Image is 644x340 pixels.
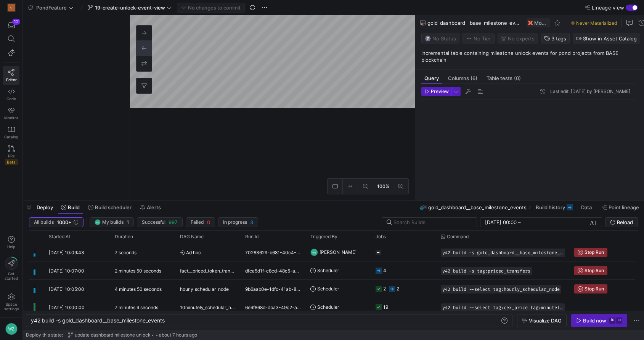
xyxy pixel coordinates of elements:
[617,219,633,225] span: Reload
[180,280,229,298] span: hourly_schedular_node
[3,104,19,123] a: Monitor
[137,217,183,227] button: Successful997
[147,204,161,210] span: Alerts
[585,286,604,292] span: Stop Run
[3,66,19,85] a: Editor
[95,219,101,225] div: WZ
[442,268,530,274] span: y42 build -s tag:priced_transfers
[536,204,565,210] span: Build history
[517,314,567,327] button: Visualize DAG
[3,123,19,142] a: Catalog
[425,35,456,42] span: No Status
[57,219,72,225] span: 1000+
[115,234,133,239] span: Duration
[424,76,439,81] span: Query
[102,220,124,225] span: My builds
[5,323,18,335] div: WZ
[573,34,640,43] button: Show in Asset Catalog
[85,201,135,214] button: Build scheduler
[245,234,259,239] span: Run Id
[191,220,204,225] span: Failed
[466,35,472,42] img: No tier
[241,243,306,261] div: 70263629-b681-40c4-96eb-569d3f712de7
[442,287,560,292] span: y42 build --select tag:hourly_schedular_node
[95,5,165,11] span: 19-create-unlock-event-view
[86,3,174,13] button: 19-create-unlock-event-view
[3,18,19,32] button: 12
[207,219,210,225] span: 0
[463,34,495,43] button: No tierNo Tier
[6,96,16,101] span: Code
[376,234,386,239] span: Jobs
[127,219,129,225] span: 1
[425,35,431,42] img: No status
[250,219,253,225] span: 3
[241,298,306,316] div: 6e9f868d-dba3-49c2-a85d-f5ba4b368a09
[518,219,521,225] span: –
[26,332,63,338] span: Deploy this state:
[4,302,19,311] span: Space settings
[12,19,20,25] div: 12
[421,34,459,43] button: No statusNo Status
[218,217,258,227] button: In progress3
[3,290,19,314] a: Spacesettings
[534,20,548,26] span: Model
[598,201,642,214] button: Point lineage
[448,76,477,81] span: Columns
[421,87,451,96] button: Preview
[383,261,386,279] div: 4
[317,261,339,279] span: Scheduler
[574,248,607,257] button: Stop Run
[36,5,67,11] span: PondFeature
[29,217,84,227] button: All builds1000+
[585,268,604,273] span: Stop Run
[115,305,158,310] y42-duration: 7 minutes 9 seconds
[180,244,236,261] span: Ad hoc
[4,115,18,120] span: Monitor
[551,35,566,42] span: 3 tags
[605,217,638,227] button: Reload
[49,305,85,310] span: [DATE] 10:00:00
[26,3,75,13] button: PondFeature
[169,219,178,225] span: 997
[574,284,607,293] button: Stop Run
[31,317,165,324] span: y42 build -s gold_dashboard__base_milestone_events
[68,204,80,210] span: Build
[49,250,84,255] span: [DATE] 10:09:43
[3,85,19,104] a: Code
[421,50,641,63] p: Incremental table containing milestone unlock events for pond projects from BASE blockchain
[383,280,386,298] div: 2
[186,217,215,227] button: Failed0
[115,286,162,292] y42-duration: 4 minutes 50 seconds
[49,234,70,239] span: Started At
[115,250,137,255] y42-duration: 7 seconds
[6,244,16,249] span: Help
[487,76,521,81] span: Table tests
[8,154,14,158] span: PRs
[427,20,522,26] span: gold_dashboard__base_milestone_events
[6,77,17,82] span: Editor
[137,201,164,214] button: Alerts
[320,243,357,261] span: [PERSON_NAME]
[95,204,132,210] span: Build scheduler
[180,298,236,316] span: 10minutely_schedular_node
[609,318,615,324] kbd: ⌘
[442,305,564,310] span: y42 build --select tag:cex_price tag:minutely_schedular_node
[576,20,617,26] span: Never Materialized
[442,250,564,255] span: y42 build -s gold_dashboard__base_milestone_events
[574,266,607,275] button: Stop Run
[3,142,19,168] a: PRsBeta
[8,4,15,11] div: C
[522,219,572,225] input: End datetime
[75,332,151,338] span: update dashboard milestone unlock
[180,234,204,239] span: DAG Name
[397,280,399,298] div: 2
[583,35,637,42] span: Show in Asset Catalog
[583,318,606,324] div: Build now
[142,220,165,225] span: Successful
[3,254,19,284] button: Getstarted
[159,332,197,338] span: about 7 hours ago
[223,220,247,225] span: In progress
[514,76,521,81] span: (0)
[550,89,630,94] div: Last edit: [DATE] by [PERSON_NAME]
